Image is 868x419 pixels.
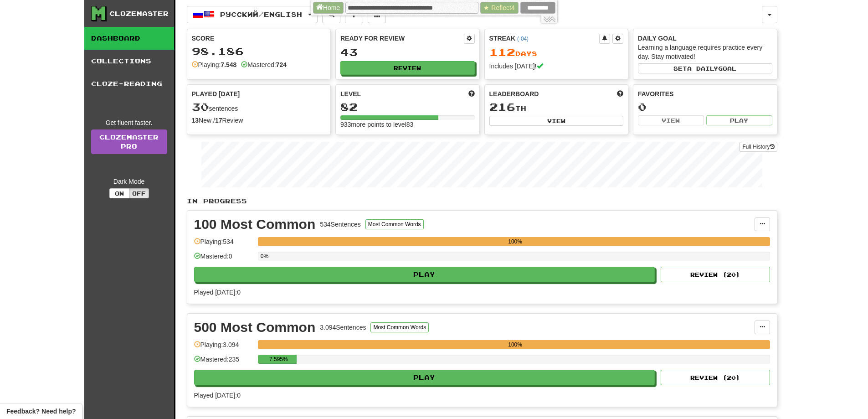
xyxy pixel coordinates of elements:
div: Daily Goal [638,34,772,43]
span: Played [DATE]: 0 [194,392,241,399]
span: 216 [489,100,515,113]
button: On [109,188,129,198]
button: Full History [740,142,777,152]
button: Review (20) [661,370,770,385]
div: Playing: [192,60,237,69]
button: Play [194,370,655,385]
div: 7.595% [261,355,297,364]
div: Playing: 534 [194,237,253,252]
div: sentences [192,101,326,113]
strong: 7.548 [221,61,236,68]
div: 98.186 [192,46,326,57]
div: Day s [489,47,624,58]
div: 100% [261,237,770,246]
a: ★ Reflect4 [480,2,519,14]
span: Played [DATE] [192,89,240,98]
div: Score [192,34,326,43]
div: 100% [261,340,770,349]
span: a daily [687,65,718,72]
div: 0 [638,101,772,113]
button: Play [706,115,772,125]
span: 112 [489,46,515,58]
div: Streak [489,34,600,43]
div: 3.094 Sentences [320,323,366,332]
button: Most Common Words [370,322,429,332]
a: Home [313,2,344,14]
strong: 13 [192,117,199,124]
button: Seta dailygoal [638,63,772,73]
div: 100 Most Common [194,217,316,231]
strong: 17 [215,117,222,124]
div: Mastered: [241,60,287,69]
div: Mastered: 0 [194,252,253,267]
a: Dashboard [84,27,174,50]
p: In Progress [187,197,777,206]
button: View [638,115,704,125]
div: 933 more points to level 83 [340,120,475,129]
div: Mastered: 235 [194,355,253,370]
button: Off [129,188,149,198]
span: Played [DATE]: 0 [194,289,241,296]
a: (-04) [517,36,529,42]
div: Dark Mode [91,177,167,186]
div: Favorites [638,89,772,98]
div: Clozemaster [109,9,169,18]
div: Learning a language requires practice every day. Stay motivated! [638,43,772,61]
div: New / Review [192,116,326,125]
div: 43 [340,47,475,58]
span: 30 [192,100,209,113]
span: Русский / English [220,10,302,18]
div: 534 Sentences [320,220,361,229]
button: Play [194,267,655,282]
button: Русский/English [187,6,318,23]
div: Includes [DATE]! [489,62,624,71]
a: Cloze-Reading [84,72,174,95]
div: Playing: 3.094 [194,340,253,355]
div: Get fluent faster. [91,118,167,127]
span: Score more points to level up [468,89,475,98]
div: Show/hide proxy navigation bar [541,16,557,23]
button: Review [340,61,475,75]
div: Ready for Review [340,34,464,43]
a: ClozemasterPro [91,129,167,154]
div: 82 [340,101,475,113]
button: View [489,116,624,126]
a: Collections [84,50,174,72]
span: Open feedback widget [6,407,76,416]
strong: 724 [276,61,287,68]
button: Most Common Words [365,219,424,229]
span: Level [340,89,361,98]
div: 500 Most Common [194,321,316,334]
span: Leaderboard [489,89,539,98]
div: th [489,101,624,113]
span: This week in points, UTC [617,89,623,98]
button: Review (20) [661,267,770,282]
